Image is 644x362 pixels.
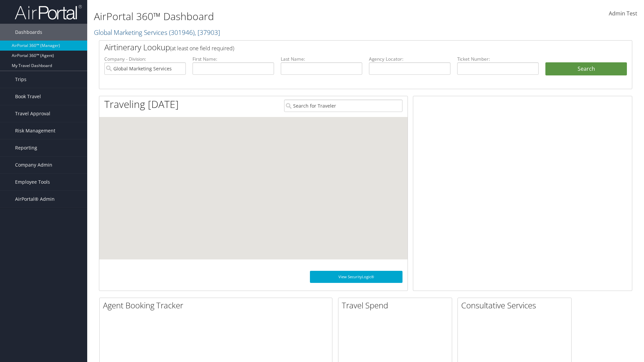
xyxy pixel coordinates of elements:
[15,4,82,20] img: airportal-logo.png
[94,9,456,23] h1: AirPortal 360™ Dashboard
[609,3,637,24] a: Admin Test
[15,24,42,41] span: Dashboards
[170,45,234,52] span: (at least one field required)
[15,88,41,105] span: Book Travel
[310,271,402,283] a: View SecurityLogic®
[609,10,637,17] span: Admin Test
[103,300,332,311] h2: Agent Booking Tracker
[369,56,450,62] label: Agency Locator:
[104,56,186,62] label: Company - Division:
[94,28,220,37] a: Global Marketing Services
[15,157,52,173] span: Company Admin
[15,191,55,207] span: AirPortal® Admin
[545,62,627,76] button: Search
[104,97,179,111] h1: Traveling [DATE]
[15,174,50,190] span: Employee Tools
[15,122,55,139] span: Risk Management
[195,28,220,37] span: , [ 37903 ]
[284,100,402,112] input: Search for Traveler
[342,300,452,311] h2: Travel Spend
[15,71,26,88] span: Trips
[169,28,195,37] span: ( 301946 )
[457,56,539,62] label: Ticket Number:
[281,56,362,62] label: Last Name:
[15,139,37,156] span: Reporting
[461,300,571,311] h2: Consultative Services
[193,56,274,62] label: First Name:
[15,105,50,122] span: Travel Approval
[104,42,583,53] h2: Airtinerary Lookup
